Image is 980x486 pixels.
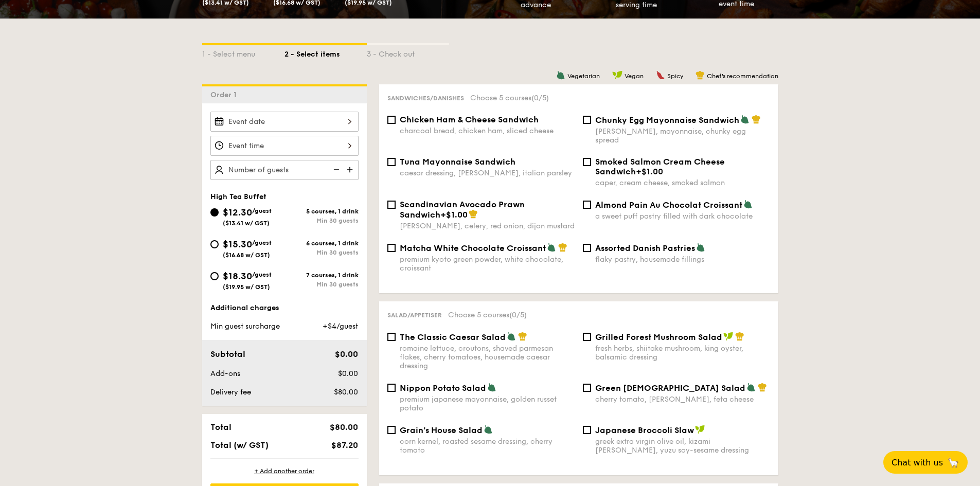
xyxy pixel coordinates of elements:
input: $18.30/guest($19.95 w/ GST)7 courses, 1 drinkMin 30 guests [210,272,219,280]
div: 6 courses, 1 drink [284,240,359,247]
div: 5 courses, 1 drink [284,208,359,215]
input: Scandinavian Avocado Prawn Sandwich+$1.00[PERSON_NAME], celery, red onion, dijon mustard [387,201,396,209]
input: Number of guests [210,160,359,180]
img: icon-add.58712e84.svg [343,160,359,179]
span: Grain's House Salad [400,425,483,435]
img: icon-vegetarian.fe4039eb.svg [484,425,493,434]
span: High Tea Buffet [210,192,266,201]
span: Chicken Ham & Cheese Sandwich [400,115,539,124]
div: charcoal bread, chicken ham, sliced cheese [400,127,575,135]
div: caper, cream cheese, smoked salmon [595,178,770,187]
span: $15.30 [223,239,252,250]
span: +$1.00 [440,210,468,220]
span: Salad/Appetiser [387,312,442,319]
span: Delivery fee [210,388,251,397]
div: premium japanese mayonnaise, golden russet potato [400,395,575,412]
span: Chunky Egg Mayonnaise Sandwich [595,115,739,125]
div: [PERSON_NAME], celery, red onion, dijon mustard [400,222,575,230]
span: $12.30 [223,207,252,218]
span: Vegan [625,73,644,80]
img: icon-vegetarian.fe4039eb.svg [547,243,556,252]
input: Chicken Ham & Cheese Sandwichcharcoal bread, chicken ham, sliced cheese [387,116,396,124]
div: caesar dressing, [PERSON_NAME], italian parsley [400,169,575,177]
input: Grilled Forest Mushroom Saladfresh herbs, shiitake mushroom, king oyster, balsamic dressing [583,333,591,341]
div: 1 - Select menu [202,45,284,60]
span: ($13.41 w/ GST) [223,220,270,227]
span: The Classic Caesar Salad [400,332,506,342]
span: Order 1 [210,91,241,99]
div: corn kernel, roasted sesame dressing, cherry tomato [400,437,575,455]
span: Smoked Salmon Cream Cheese Sandwich [595,157,725,176]
img: icon-vegetarian.fe4039eb.svg [743,200,753,209]
input: Tuna Mayonnaise Sandwichcaesar dressing, [PERSON_NAME], italian parsley [387,158,396,166]
div: 3 - Check out [367,45,449,60]
span: +$1.00 [636,167,663,176]
div: flaky pastry, housemade fillings [595,255,770,264]
div: Min 30 guests [284,281,359,288]
img: icon-vegan.f8ff3823.svg [723,332,734,341]
img: icon-chef-hat.a58ddaea.svg [696,70,705,80]
img: icon-vegetarian.fe4039eb.svg [507,332,516,341]
span: $18.30 [223,271,252,282]
span: Japanese Broccoli Slaw [595,425,694,435]
span: Vegetarian [567,73,600,80]
span: Choose 5 courses [470,94,549,102]
input: Smoked Salmon Cream Cheese Sandwich+$1.00caper, cream cheese, smoked salmon [583,158,591,166]
img: icon-chef-hat.a58ddaea.svg [518,332,527,341]
img: icon-reduce.1d2dbef1.svg [328,160,343,179]
span: $80.00 [330,422,358,432]
input: Nippon Potato Saladpremium japanese mayonnaise, golden russet potato [387,384,396,392]
input: Almond Pain Au Chocolat Croissanta sweet puff pastry filled with dark chocolate [583,201,591,209]
div: Min 30 guests [284,217,359,224]
div: [PERSON_NAME], mayonnaise, chunky egg spread [595,127,770,145]
span: $87.20 [331,440,358,450]
span: ($19.95 w/ GST) [223,283,270,291]
input: Japanese Broccoli Slawgreek extra virgin olive oil, kizami [PERSON_NAME], yuzu soy-sesame dressing [583,426,591,434]
span: Nippon Potato Salad [400,383,486,393]
div: + Add another order [210,467,359,475]
span: Chef's recommendation [707,73,778,80]
img: icon-vegetarian.fe4039eb.svg [746,383,756,392]
span: Assorted Danish Pastries [595,243,695,253]
span: Total (w/ GST) [210,440,269,450]
span: Add-ons [210,369,240,378]
div: a sweet puff pastry filled with dark chocolate [595,212,770,221]
span: Tuna Mayonnaise Sandwich [400,157,515,167]
span: $80.00 [334,388,358,397]
div: Min 30 guests [284,249,359,256]
span: Min guest surcharge [210,322,280,331]
span: ($16.68 w/ GST) [223,251,270,259]
input: Event time [210,136,359,156]
span: +$4/guest [323,322,358,331]
img: icon-vegetarian.fe4039eb.svg [487,383,496,392]
div: premium kyoto green powder, white chocolate, croissant [400,255,575,273]
img: icon-spicy.37a8142b.svg [656,70,665,80]
input: Chunky Egg Mayonnaise Sandwich[PERSON_NAME], mayonnaise, chunky egg spread [583,116,591,124]
img: icon-vegetarian.fe4039eb.svg [696,243,705,252]
input: The Classic Caesar Saladromaine lettuce, croutons, shaved parmesan flakes, cherry tomatoes, house... [387,333,396,341]
span: Total [210,422,231,432]
div: 2 - Select items [284,45,367,60]
span: Scandinavian Avocado Prawn Sandwich [400,200,525,220]
span: (0/5) [531,94,549,102]
img: icon-chef-hat.a58ddaea.svg [735,332,744,341]
img: icon-vegetarian.fe4039eb.svg [556,70,565,80]
span: $0.00 [335,349,358,359]
div: greek extra virgin olive oil, kizami [PERSON_NAME], yuzu soy-sesame dressing [595,437,770,455]
div: romaine lettuce, croutons, shaved parmesan flakes, cherry tomatoes, housemade caesar dressing [400,344,575,370]
span: Almond Pain Au Chocolat Croissant [595,200,742,210]
span: $0.00 [338,369,358,378]
span: Choose 5 courses [448,311,527,319]
span: Green [DEMOGRAPHIC_DATA] Salad [595,383,745,393]
img: icon-vegan.f8ff3823.svg [695,425,705,434]
span: Sandwiches/Danishes [387,95,464,102]
button: Chat with us🦙 [883,451,968,474]
div: cherry tomato, [PERSON_NAME], feta cheese [595,395,770,404]
span: /guest [252,271,272,278]
img: icon-vegan.f8ff3823.svg [612,70,622,80]
div: 7 courses, 1 drink [284,272,359,279]
span: Subtotal [210,349,245,359]
img: icon-chef-hat.a58ddaea.svg [752,115,761,124]
span: Grilled Forest Mushroom Salad [595,332,722,342]
input: $15.30/guest($16.68 w/ GST)6 courses, 1 drinkMin 30 guests [210,240,219,248]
